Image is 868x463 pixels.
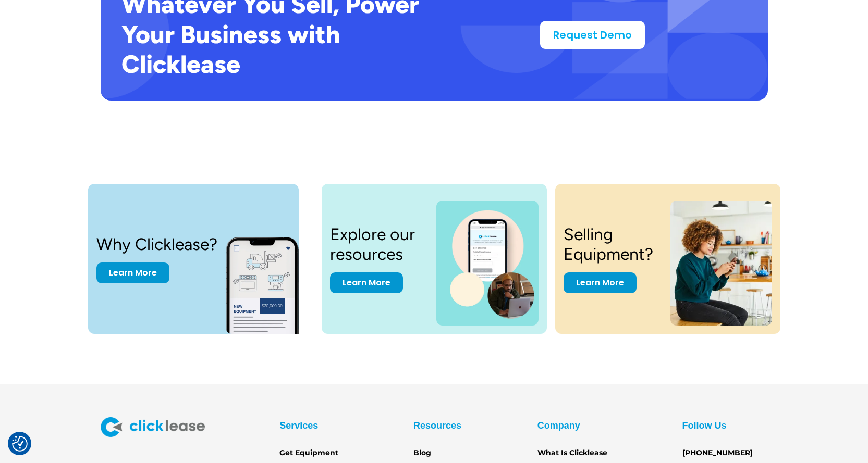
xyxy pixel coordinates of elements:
[96,234,217,254] h3: Why Clicklease?
[564,224,658,265] h3: Selling Equipment?
[682,447,753,459] a: [PHONE_NUMBER]
[101,417,205,437] img: Clicklease logo
[682,417,727,434] div: Follow Us
[330,272,403,293] a: Learn More
[279,447,338,459] a: Get Equipment
[96,262,169,283] a: Learn More
[12,436,28,452] button: Consent Preferences
[564,272,637,293] a: Learn More
[537,417,580,434] div: Company
[537,447,607,459] a: What Is Clicklease
[226,226,317,334] img: New equipment quote on the screen of a smart phone
[670,201,772,326] img: a woman sitting on a stool looking at her cell phone
[279,417,318,434] div: Services
[12,436,28,452] img: Revisit consent button
[413,417,461,434] div: Resources
[540,21,645,49] a: Request Demo
[330,224,424,265] h3: Explore our resources
[436,201,538,326] img: a photo of a man on a laptop and a cell phone
[413,447,431,459] a: Blog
